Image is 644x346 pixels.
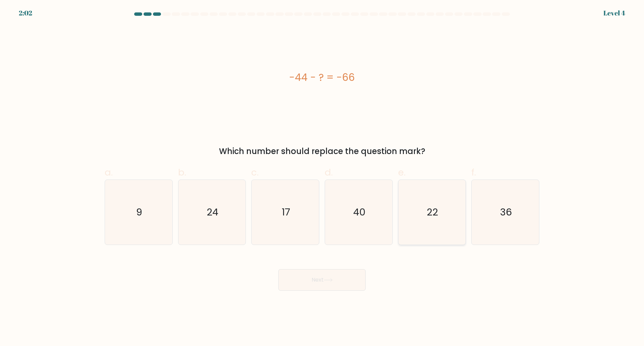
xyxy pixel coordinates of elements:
[353,205,366,219] text: 40
[105,70,539,85] div: -44 - ? = -66
[207,205,218,219] text: 24
[136,205,142,219] text: 9
[178,166,186,179] span: b.
[105,166,113,179] span: a.
[325,166,333,179] span: d.
[251,166,259,179] span: c.
[603,8,625,18] div: Level 4
[282,205,290,219] text: 17
[398,166,406,179] span: e.
[278,269,366,291] button: Next
[427,205,438,219] text: 22
[471,166,476,179] span: f.
[19,8,32,18] div: 2:02
[109,145,535,157] div: Which number should replace the question mark?
[500,205,512,219] text: 36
